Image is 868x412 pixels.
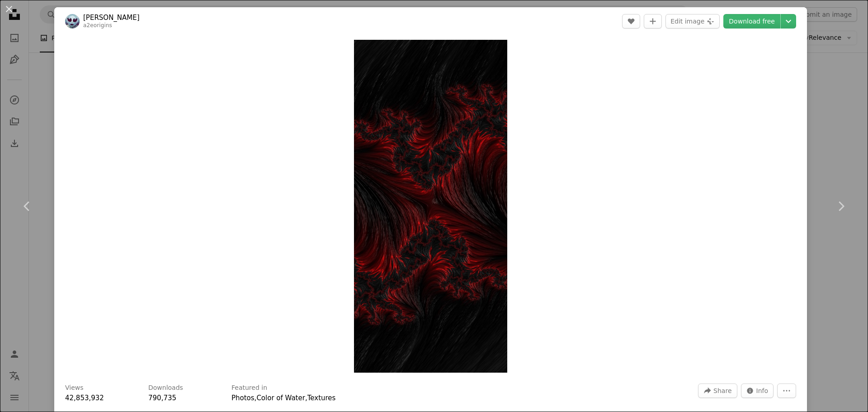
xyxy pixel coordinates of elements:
button: Stats about this image [741,384,774,398]
a: Color of Water [256,394,305,402]
button: Edit image [665,14,720,28]
a: Download free [723,14,780,28]
span: 790,735 [148,394,176,402]
button: Zoom in on this image [354,40,508,373]
a: Textures [307,394,336,402]
span: Info [756,384,769,398]
span: 42,853,932 [65,394,104,402]
button: More Actions [777,384,796,398]
a: Next [814,163,868,250]
button: Choose download size [781,14,796,28]
h3: Views [65,384,84,393]
span: , [305,394,307,402]
button: Like [622,14,640,28]
img: red and black artwork [354,40,508,373]
img: Go to Alex Perez's profile [65,14,80,28]
a: Photos [231,394,255,402]
span: Share [713,384,731,398]
button: Add to Collection [644,14,662,28]
a: [PERSON_NAME] [83,13,140,22]
h3: Downloads [148,384,183,393]
h3: Featured in [231,384,267,393]
a: a2eorigins [83,22,112,28]
span: , [255,394,257,402]
button: Share this image [698,384,737,398]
